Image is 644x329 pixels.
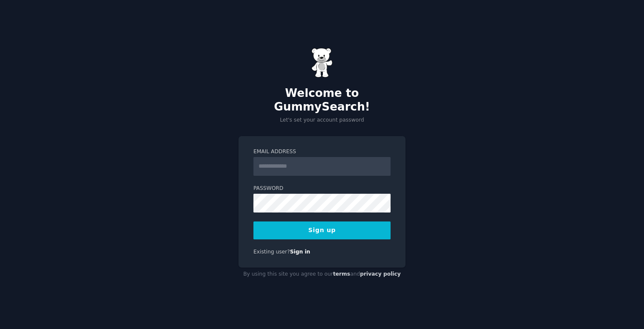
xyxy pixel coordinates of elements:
a: terms [333,271,350,277]
p: Let's set your account password [239,116,405,124]
button: Sign up [253,221,391,239]
span: Existing user? [253,249,290,255]
h2: Welcome to GummySearch! [239,87,405,114]
a: privacy policy [360,271,401,277]
label: Password [253,185,391,192]
label: Email Address [253,148,391,156]
img: Gummy Bear [311,48,333,78]
a: Sign in [290,249,310,255]
div: By using this site you agree to our and [239,268,405,281]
